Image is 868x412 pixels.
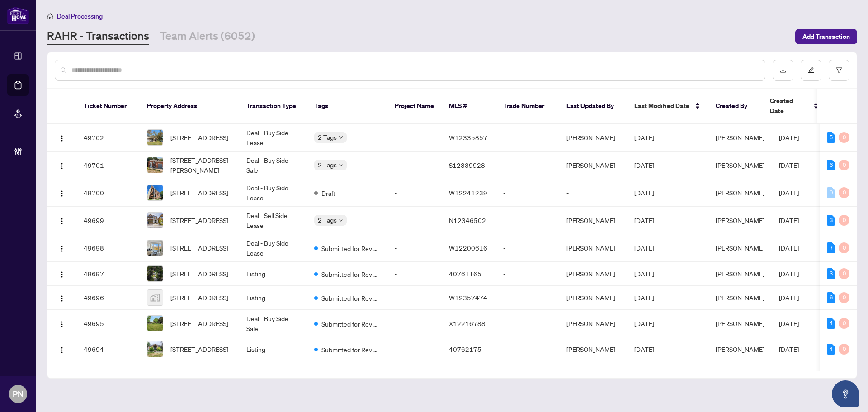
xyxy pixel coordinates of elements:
span: [DATE] [779,244,799,252]
img: Logo [58,245,66,252]
a: Team Alerts (6052) [160,28,255,45]
div: 0 [839,132,849,143]
span: [DATE] [634,270,654,278]
td: - [387,310,442,337]
td: [PERSON_NAME] [559,310,627,337]
button: Logo [55,342,69,356]
span: [STREET_ADDRESS][PERSON_NAME] [170,155,232,175]
button: edit [801,60,821,81]
span: [DATE] [634,294,654,302]
td: - [387,337,442,361]
span: edit [808,67,814,73]
button: Logo [55,241,69,255]
td: [PERSON_NAME] [559,262,627,286]
span: [PERSON_NAME] [716,189,764,197]
span: [STREET_ADDRESS] [170,318,228,328]
img: thumbnail-img [147,341,163,357]
span: [PERSON_NAME] [716,133,764,142]
div: 0 [839,187,849,198]
td: [PERSON_NAME] [559,337,627,361]
span: W12335857 [449,133,487,142]
button: download [773,60,793,81]
button: Logo [55,266,69,281]
a: RAHR - Transactions [47,28,149,45]
span: [PERSON_NAME] [716,294,764,302]
span: [DATE] [634,133,654,142]
img: thumbnail-img [147,157,163,173]
span: [DATE] [634,189,654,197]
td: - [496,262,559,286]
td: - [496,234,559,262]
span: [STREET_ADDRESS] [170,269,228,279]
td: 49698 [76,234,140,262]
th: Project Name [387,89,442,124]
div: 3 [827,215,835,226]
span: [DATE] [779,345,799,353]
span: [STREET_ADDRESS] [170,344,228,354]
span: 2 Tags [318,160,337,170]
td: Deal - Sell Side Lease [239,207,307,234]
span: home [47,13,53,19]
th: Last Modified Date [627,89,708,124]
td: 49700 [76,179,140,207]
th: Created Date [763,89,826,124]
span: [PERSON_NAME] [716,216,764,224]
td: 49702 [76,124,140,152]
button: Add Transaction [795,29,857,44]
img: thumbnail-img [147,290,163,305]
td: - [387,179,442,207]
td: - [387,286,442,310]
button: Logo [55,185,69,200]
th: Tags [307,89,387,124]
span: [DATE] [634,216,654,224]
span: [PERSON_NAME] [716,270,764,278]
img: Logo [58,135,66,142]
td: - [387,124,442,152]
span: [DATE] [779,161,799,169]
div: 7 [827,242,835,253]
span: Created Date [770,96,808,116]
td: - [496,286,559,310]
span: [STREET_ADDRESS] [170,188,228,198]
td: Listing [239,286,307,310]
div: 4 [827,344,835,355]
span: Submitted for Review [321,293,380,303]
td: Deal - Buy Side Lease [239,234,307,262]
div: 0 [839,292,849,303]
img: Logo [58,190,66,197]
th: Ticket Number [76,89,140,124]
span: Submitted for Review [321,243,380,253]
td: - [387,262,442,286]
td: [PERSON_NAME] [559,286,627,310]
td: Listing [239,337,307,361]
td: 49701 [76,152,140,179]
div: 0 [839,160,849,170]
img: Logo [58,321,66,328]
span: [PERSON_NAME] [716,345,764,353]
span: Draft [321,188,335,198]
img: Logo [58,218,66,225]
td: - [496,207,559,234]
button: Logo [55,158,69,172]
td: - [387,207,442,234]
span: down [339,163,343,167]
span: PN [13,388,24,400]
th: Property Address [140,89,239,124]
img: Logo [58,271,66,278]
td: Listing [239,262,307,286]
span: N12346502 [449,216,486,224]
img: Logo [58,162,66,170]
td: [PERSON_NAME] [559,234,627,262]
th: Trade Number [496,89,559,124]
span: [STREET_ADDRESS] [170,293,228,303]
th: Transaction Type [239,89,307,124]
span: Submitted for Review [321,319,380,329]
span: Submitted for Review [321,269,380,279]
span: 2 Tags [318,215,337,225]
div: 0 [827,187,835,198]
span: Add Transaction [802,29,850,44]
td: 49697 [76,262,140,286]
td: - [559,179,627,207]
img: logo [7,7,29,24]
div: 0 [839,242,849,253]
